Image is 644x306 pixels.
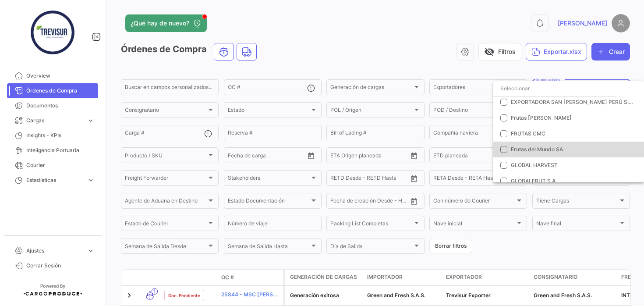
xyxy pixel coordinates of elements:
span: Frutas [PERSON_NAME] [511,114,572,121]
span: FRUTAS CMC [511,130,545,137]
input: dropdown search [493,81,616,96]
span: GLOBAL HARVEST [511,162,558,168]
span: EXPORTADORA SAN [PERSON_NAME] PERÚ S.A.C. [511,99,639,105]
span: GLOBALFRUT S.A. [511,178,557,184]
span: Frutas del Mundo SA. [511,146,564,153]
